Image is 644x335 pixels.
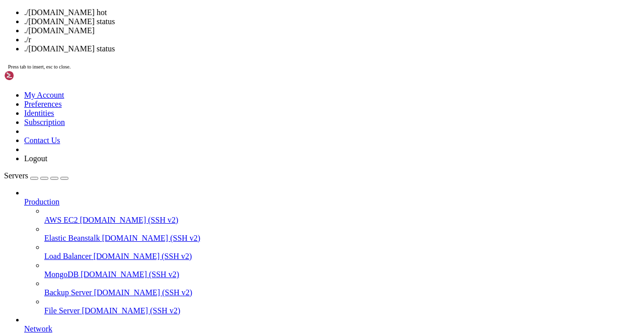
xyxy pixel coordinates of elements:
x-row: forceNewSession: False [4,190,513,195]
x-row: maxSessions: 4 [4,165,513,170]
li: ./[DOMAIN_NAME] status [24,17,640,26]
x-row: Step 104 - Attempting to click link 9... [4,34,513,39]
li: MongoDB [DOMAIN_NAME] (SSH v2) [44,261,640,279]
li: AWS EC2 [DOMAIN_NAME] (SSH v2) [44,207,640,225]
li: Elastic Beanstalk [DOMAIN_NAME] (SSH v2) [44,225,640,243]
x-row: user_input = input("\nShould we update our settings? (Default:<enter> / Yes = y): ").strip().lower() [4,271,513,276]
x-row: highestClaimOffset: 15 [4,185,513,190]
x-row: Initialising the HOT: Wallet Auto-claim Python Script - Good Luck! [4,130,513,135]
span: 99|HOT:Wbh | [4,59,34,64]
x-row: Step 104 - Found 9 matching link(s) by presence. [4,29,513,34]
x-row: Step 106 - Platform 'web' found in iframe URL and replaced with 'ios'. [4,54,513,59]
x-row: Running script: ./games/hot.py with arguments: [4,125,513,130]
x-row: CHROME DRIVER DETACHED: It is now safe to exit the script. [4,95,513,100]
x-row: Step 104 - Attempting to find game launch link... [4,39,513,44]
x-row: KeyboardInterrupt [4,276,513,281]
span: 99|HOT:Wbh | [4,39,34,44]
x-row: File "/usr/src/app/games/claimer.py", line 65, in __init__ [4,266,513,271]
x-row: debugIsOn: True [4,150,513,155]
x-row: [DATE] - 23:40 | Need to wait until [DATE] - 01:40 before the next claim attempt. Approximately 1... [4,100,513,105]
span: AWS EC2 [44,216,78,224]
x-row: lowestClaimOffset: 0 [4,180,513,185]
span: 99|HOT:Wbh | [4,34,34,39]
li: ./[DOMAIN_NAME] [24,26,640,35]
span: [DOMAIN_NAME] (SSH v2) [80,270,179,279]
li: ./[DOMAIN_NAME] status [24,44,640,53]
a: Logout [24,154,47,163]
span: [DOMAIN_NAME] (SSH v2) [94,288,193,297]
span: Production [24,197,59,206]
x-row: File "/usr/src/app/./games/hot.py", line 296, in main [4,246,513,251]
a: AWS EC2 [DOMAIN_NAME] (SSH v2) [44,216,640,225]
a: Servers [4,171,68,180]
x-row: proxyAddress: [URL][TECHNICAL_ID] [4,200,513,206]
x-row: requestUserAgent: False [4,206,513,211]
span: 95|HOT:Wbh | [4,4,34,9]
x-row: hideSensitiveInput: True [4,155,513,160]
li: ./r [24,35,640,44]
span: 99|HOT:Wbh | [4,49,34,54]
span: 99|HOT:Wbh | [4,44,34,49]
a: Identities [24,109,54,117]
x-row: CHROME DRIVER DETACHED: It is now safe to exit the script. [4,9,513,14]
a: Load Balancer [DOMAIN_NAME] (SSH v2) [44,252,640,261]
img: Shellngn [4,71,62,81]
span: Elastic Beanstalk [44,234,100,242]
x-row: claimer = HotClaimer() [4,251,513,256]
x-row: super().__init__() [4,261,513,266]
x-row: telegramVerboseLevel: 0 [4,175,513,180]
span: Network [24,324,52,333]
a: File Server [DOMAIN_NAME] (SSH v2) [44,306,640,315]
x-row: File "/usr/src/app/./games/hot.py", line 300, in <module> [4,236,513,241]
x-row: forceClaim: False [4,145,513,150]
a: Preferences [24,100,62,108]
x-row: [DATE] - 23:35 | Need to wait until [DATE] - 01:35 before the next claim attempt. Approximately 1... [4,14,513,19]
x-row: Error encountered: expected string or bytes-like object [4,85,513,90]
x-row: telegramBotToken: [4,211,513,216]
span: Backup Server [44,288,92,297]
x-row: enableCache: True [4,221,513,226]
x-row: File "/usr/src/app/./games/hot.py", line 51, in __init__ [4,256,513,261]
span: MongoDB [44,270,78,279]
x-row: telegramBotChatId: [4,216,513,221]
span: 99|HOT:Wbh | [4,54,34,59]
x-row: Step 106 - Attempting to replace platform in iframe URL if necessary... [4,49,513,54]
x-row: screenshotQRCode: True [4,160,513,165]
span: [DOMAIN_NAME] (SSH v2) [102,234,201,242]
span: Load Balancer [44,252,92,260]
span: 99|HOT:Wbh | [4,95,34,100]
span: Press tab to insert, esc to close. [8,64,70,70]
x-row: verboseLevel: 2 [4,170,513,175]
span: 99|HOT:Wbh | [4,85,34,90]
span: 99|HOT:Wbh | [4,80,34,85]
x-row: useProxy: False [4,195,513,200]
span: 99|HOT:Wbh | [4,64,34,70]
span: 99|HOT:Wbh | [4,90,34,95]
span: [DOMAIN_NAME] (SSH v2) [82,306,181,315]
a: Production [24,197,640,207]
div: (34, 56) [97,286,99,291]
span: 95|HOT:Wbh | [4,14,34,19]
span: File Server [44,306,80,315]
span: 99|HOT:Wbh | [4,70,34,75]
li: Load Balancer [DOMAIN_NAME] (SSH v2) [44,243,640,261]
span: Servers [4,171,28,180]
x-row: Step 105 - Attempting to click the 'Launch' button (probably not present)... [4,44,513,49]
span: 99|HOT:Wbh | [4,75,34,80]
span: 95|HOT:Wbh | [4,9,34,14]
a: Contact Us [24,136,60,145]
span: [DOMAIN_NAME] (SSH v2) [80,216,179,224]
a: MongoDB [DOMAIN_NAME] (SSH v2) [44,270,640,279]
a: My Account [24,91,64,99]
span: 99|HOT:Wbh | [4,100,34,105]
span: /root/.pm2/logs/HOT-Wbholu52-out.log last 15 lines: [4,24,132,29]
a: Network [24,324,640,333]
li: Backup Server [DOMAIN_NAME] (SSH v2) [44,279,640,297]
x-row: Step 111 - An error occurred: expected string or bytes-like object [4,80,513,85]
x-row: Step 108 - Preparatory steps complete, handing over to the main setup/claim function... [4,64,513,70]
x-row: main() [4,241,513,246]
a: Backup Server [DOMAIN_NAME] (SSH v2) [44,288,640,297]
span: 99|HOT:Wbh | [4,29,34,34]
li: File Server [DOMAIN_NAME] (SSH v2) [44,297,640,315]
x-row: ^C [4,110,513,115]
